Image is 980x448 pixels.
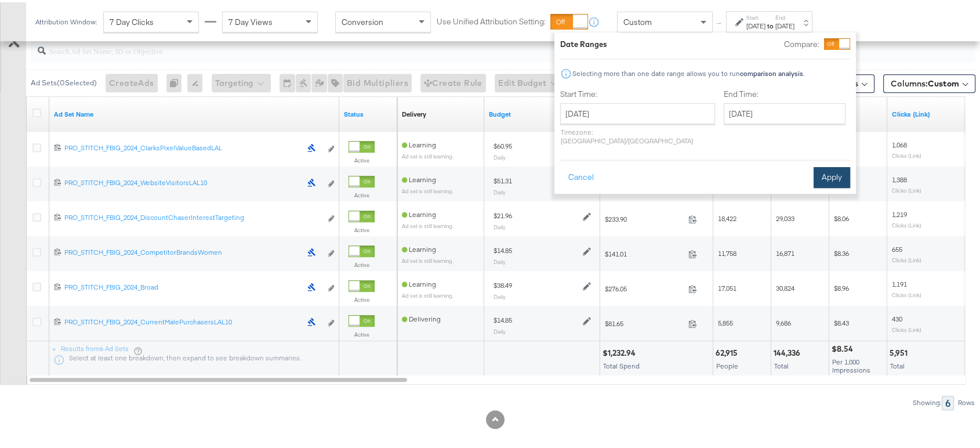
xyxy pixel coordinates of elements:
sub: Daily [493,291,506,298]
label: Use Unified Attribution Setting: [437,14,546,25]
span: 18,422 [718,212,736,221]
a: PRO_STITCH_FBIG_2024_Broad [64,280,301,292]
label: Start Time: [560,86,715,97]
sub: Ad set is still learning. [402,185,453,192]
sub: Clicks (Link) [892,185,921,192]
div: PRO_STITCH_FBIG_2024_CompetitorBrandsWomen [64,245,301,255]
div: 62,915 [716,345,741,356]
sub: Daily [493,186,506,193]
span: Learning [402,243,436,251]
span: Total Spend [603,359,640,368]
span: Total [890,359,905,368]
sub: Ad set is still learning. [402,150,453,157]
div: Attribution Window: [35,16,97,24]
label: End Time: [724,86,850,97]
a: Shows the current budget of Ad Set. [489,107,596,117]
span: 1,219 [892,208,907,216]
sub: Ad set is still learning. [402,255,453,262]
div: [DATE] [746,19,765,28]
div: Delivery [402,107,426,117]
div: $60.95 [493,139,512,149]
span: 29,033 [776,212,794,221]
a: PRO_STITCH_FBIG_2024_ClarksPixelValueBasedLAL [64,141,301,153]
label: End: [775,12,794,19]
span: 430 [892,312,902,321]
a: PRO_STITCH_FBIG_2024_WebsiteVisitorsLAL10 [64,176,301,188]
label: Active [349,259,375,266]
a: PRO_STITCH_FBIG_2024_CurrentMalePurchasersLAL10 [64,315,301,327]
div: $14.85 [493,313,512,323]
span: Learning [402,138,436,147]
strong: to [765,19,775,28]
sub: Daily [493,221,506,228]
span: Conversion [342,15,383,25]
label: Active [349,224,375,232]
span: Custom [623,15,652,25]
span: 17,051 [718,281,736,290]
div: $8.54 [832,341,856,352]
a: Your Ad Set name. [54,107,335,117]
span: Total [774,359,789,368]
span: $141.01 [605,247,684,256]
span: 5,855 [718,316,733,325]
span: Learning [402,173,436,182]
span: 1,068 [892,138,907,147]
div: $21.96 [493,209,512,218]
span: $8.96 [834,281,849,290]
sub: Clicks (Link) [892,324,921,331]
sub: Clicks (Link) [892,254,921,261]
div: Selecting more than one date range allows you to run . [572,67,805,75]
div: Ad Sets ( 0 Selected) [31,75,97,86]
div: 5,951 [890,345,911,356]
button: Apply [814,165,850,186]
sub: Ad set is still learning. [402,220,453,227]
div: $14.85 [493,244,512,253]
span: $8.36 [834,247,849,255]
div: 0 [166,71,187,90]
span: 7 Day Views [228,15,273,25]
label: Active [349,189,375,197]
div: PRO_STITCH_FBIG_2024_CurrentMalePurchasersLAL10 [64,315,301,324]
span: $81.65 [605,317,684,326]
span: $8.06 [834,212,849,221]
input: Search Ad Set Name, ID or Objective [46,32,890,55]
sub: Clicks (Link) [892,219,921,226]
span: 7 Day Clicks [110,15,154,25]
label: Active [349,154,375,162]
div: PRO_STITCH_FBIG_2024_WebsiteVisitorsLAL10 [64,176,301,185]
div: 6 [942,393,954,408]
p: Timezone: [GEOGRAPHIC_DATA]/[GEOGRAPHIC_DATA] [560,125,715,143]
sub: Clicks (Link) [892,150,921,157]
div: PRO_STITCH_FBIG_2024_ClarksPixelValueBasedLAL [64,141,301,150]
span: Delivering [402,312,441,321]
strong: comparison analysis [740,67,803,75]
span: $233.90 [605,212,684,221]
label: Start: [746,12,765,19]
div: $1,232.94 [602,345,639,356]
span: 1,388 [892,173,907,182]
span: Learning [402,277,436,286]
a: PRO_STITCH_FBIG_2024_CompetitorBrandsWomen [64,245,301,258]
sub: Daily [493,151,506,158]
span: ↑ [714,20,725,24]
a: The average cost you've paid to have 1,000 impressions of your ad. [834,107,883,117]
span: Custom [928,76,959,86]
sub: Daily [493,256,506,263]
div: PRO_STITCH_FBIG_2024_Broad [64,280,301,290]
div: $38.49 [493,279,512,288]
span: 1,191 [892,277,907,286]
sub: Ad set is still learning. [402,290,453,297]
span: $8.43 [834,316,849,325]
div: Rows [957,396,975,404]
sub: Daily [493,326,506,333]
label: Active [349,328,375,336]
span: 11,758 [718,247,736,255]
span: Learning [402,208,436,216]
span: 30,824 [776,281,794,290]
div: [DATE] [775,19,794,28]
a: PRO_STITCH_FBIG_2024_DiscountChaserInterestTargeting [64,211,321,223]
label: Compare: [784,37,819,48]
div: Date Ranges [560,37,607,48]
button: Cancel [560,165,602,186]
span: Columns: [891,75,959,87]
